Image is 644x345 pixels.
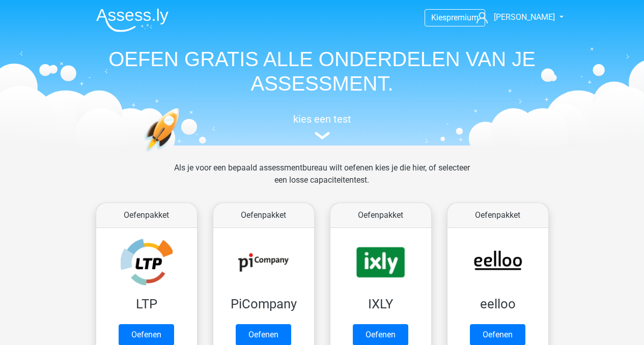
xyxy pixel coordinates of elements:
[96,8,169,32] img: Assessly
[144,108,219,200] img: oefenen
[166,162,478,198] div: Als je voor een bepaald assessmentbureau wilt oefenen kies je die hier, of selecteer een losse ca...
[425,11,485,24] a: Kiespremium
[472,11,556,23] a: [PERSON_NAME]
[88,113,556,125] h5: kies een test
[446,13,479,22] span: premium
[315,132,330,139] img: assessment
[88,113,556,140] a: kies een test
[431,13,446,22] span: Kies
[494,12,555,22] span: [PERSON_NAME]
[88,47,556,96] h1: OEFEN GRATIS ALLE ONDERDELEN VAN JE ASSESSMENT.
